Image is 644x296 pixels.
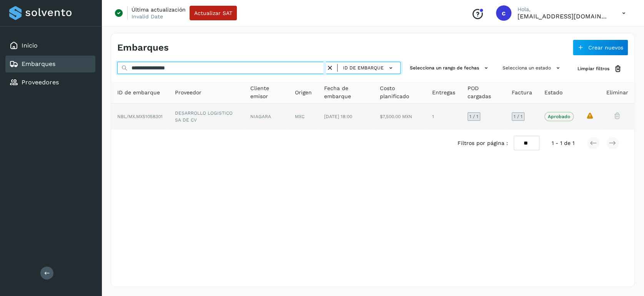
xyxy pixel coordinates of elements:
[512,89,532,97] span: Factura
[131,13,163,20] p: Invalid Date
[169,104,244,130] td: DESARROLLO LOGISTICO SA DE CV
[343,64,384,71] span: ID de embarque
[548,114,570,119] p: Aprobado
[22,60,55,67] a: Embarques
[250,84,282,100] span: Cliente emisor
[499,62,565,74] button: Selecciona un estado
[117,89,160,97] span: ID de embarque
[577,65,609,72] span: Limpiar filtros
[518,6,610,13] p: Hola,
[407,62,493,74] button: Selecciona un rango de fechas
[457,139,508,147] span: Filtros por página :
[22,79,59,86] a: Proveedores
[295,89,312,97] span: Origen
[190,6,237,20] button: Actualizar SAT
[5,74,95,91] div: Proveedores
[175,89,201,97] span: Proveedor
[22,42,38,49] a: Inicio
[426,104,461,130] td: 1
[514,114,523,119] span: 1 / 1
[131,6,186,13] p: Última actualización
[117,42,169,53] h4: Embarques
[588,45,623,50] span: Crear nuevos
[380,84,420,100] span: Costo planificado
[117,114,163,119] span: NBL/MX.MX51058301
[5,37,95,54] div: Inicio
[432,89,455,97] span: Entregas
[572,39,628,56] button: Crear nuevos
[244,104,288,130] td: NIAGARA
[289,104,318,130] td: MXC
[468,84,499,100] span: POD cargadas
[518,13,610,20] p: cavila@niagarawater.com
[194,10,232,16] span: Actualizar SAT
[341,62,397,74] button: ID de embarque
[571,62,628,76] button: Limpiar filtros
[324,114,352,119] span: [DATE] 18:00
[324,84,368,100] span: Fecha de embarque
[544,89,562,97] span: Estado
[606,89,628,97] span: Eliminar
[469,114,478,119] span: 1 / 1
[5,56,95,72] div: Embarques
[374,104,426,130] td: $7,500.00 MXN
[552,139,574,147] span: 1 - 1 de 1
